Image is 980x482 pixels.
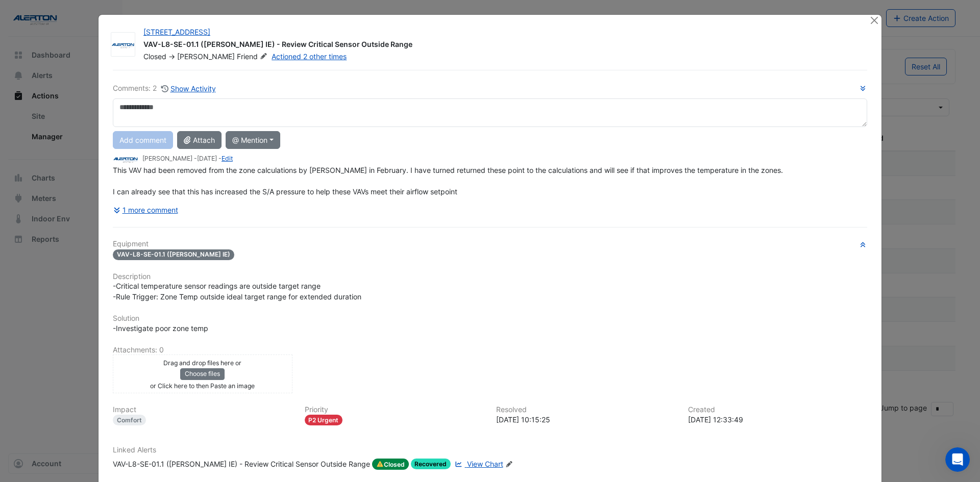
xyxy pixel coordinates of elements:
[945,447,970,472] iframe: Intercom live chat
[113,415,146,425] div: Comfort
[113,201,179,219] button: 1 more comment
[237,52,269,62] span: Friend
[688,405,868,414] h6: Created
[163,359,241,367] small: Drag and drop files here or
[113,83,216,94] div: Comments: 2
[150,382,255,390] small: or Click here to then Paste an image
[113,166,783,196] span: This VAV had been removed from the zone calculations by [PERSON_NAME] in February. I have turned ...
[111,40,135,50] img: Alerton
[869,15,879,26] button: Close
[113,314,867,323] h6: Solution
[113,154,138,165] img: Alerton
[197,155,217,162] span: 2025-08-01 09:01:02
[688,414,868,425] div: [DATE] 12:33:49
[177,52,235,61] span: [PERSON_NAME]
[305,405,484,414] h6: Priority
[168,52,175,61] span: ->
[372,459,409,470] span: Closed
[142,154,233,163] small: [PERSON_NAME] - -
[505,461,513,468] fa-icon: Edit Linked Alerts
[113,459,370,470] div: VAV-L8-SE-01.1 ([PERSON_NAME] IE) - Review Critical Sensor Outside Range
[113,405,292,414] h6: Impact
[113,446,867,454] h6: Linked Alerts
[496,405,676,414] h6: Resolved
[113,249,234,260] span: VAV-L8-SE-01.1 ([PERSON_NAME] IE)
[453,459,503,470] a: View Chart
[177,131,222,149] button: Attach
[143,52,166,61] span: Closed
[113,240,867,248] h6: Equipment
[467,460,503,468] span: View Chart
[143,39,857,52] div: VAV-L8-SE-01.1 ([PERSON_NAME] IE) - Review Critical Sensor Outside Range
[272,52,347,61] a: Actioned 2 other times
[305,415,343,425] div: P2 Urgent
[161,83,216,94] button: Show Activity
[222,155,233,162] a: Edit
[113,282,361,301] span: -Critical temperature sensor readings are outside target range -Rule Trigger: Zone Temp outside i...
[113,324,208,333] span: -Investigate poor zone temp
[411,459,451,469] span: Recovered
[113,346,867,354] h6: Attachments: 0
[226,131,280,149] button: @ Mention
[113,272,867,281] h6: Description
[180,368,225,379] button: Choose files
[143,28,210,36] a: [STREET_ADDRESS]
[496,414,676,425] div: [DATE] 10:15:25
